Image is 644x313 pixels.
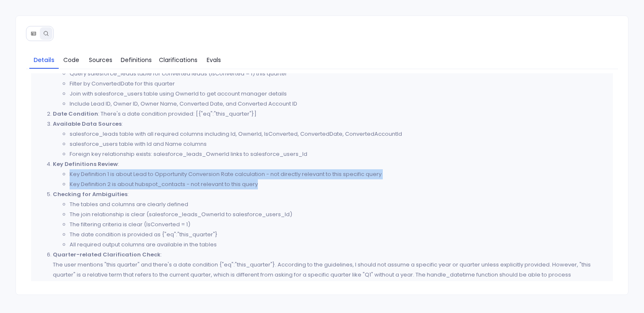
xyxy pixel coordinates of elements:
[63,55,79,65] span: Code
[70,210,608,220] li: The join relationship is clear (salesforce_leads_OwnerId to salesforce_users_Id)
[70,220,608,230] li: The filtering criteria is clear (IsConverted = 1)
[89,55,112,65] span: Sources
[53,110,98,118] strong: Date Condition
[70,199,608,210] li: The tables and columns are clearly defined
[121,55,152,65] span: Definitions
[70,69,608,79] li: Query salesforce_leads table for converted leads (IsConverted = 1) this quarter
[53,251,161,259] strong: Quarter-related Clarification Check
[53,250,608,290] p: : The user mentions "this quarter" and there's a date condition {"eq":"this_quarter"}. According ...
[53,159,608,169] p: :
[70,169,608,179] li: Key Definition 1 is about Lead to Opportunity Conversion Rate calculation - not directly relevant...
[34,55,55,65] span: Details
[70,179,608,189] li: Key Definition 2 is about hubspot_contacts - not relevant to this query
[70,129,608,139] li: salesforce_leads table with all required columns including Id, OwnerId, IsConverted, ConvertedDat...
[53,109,608,119] p: : There's a date condition provided: [{"eq":"this_quarter"}]
[53,160,118,168] strong: Key Definitions Review
[70,240,608,250] li: All required output columns are available in the tables
[159,55,197,65] span: Clarifications
[53,189,608,199] p: :
[70,79,608,89] li: Filter by ConvertedDate for this quarter
[53,120,122,128] strong: Available Data Sources
[70,230,608,240] li: The date condition is provided as {"eq":"this_quarter"}
[70,99,608,109] li: Include Lead ID, Owner ID, Owner Name, Converted Date, and Converted Account ID
[53,119,608,129] p: :
[207,55,221,65] span: Evals
[70,149,608,159] li: Foreign key relationship exists: salesforce_leads_OwnerId links to salesforce_users_Id
[53,190,127,198] strong: Checking for Ambiguities
[70,89,608,99] li: Join with salesforce_users table using OwnerId to get account manager details
[70,139,608,149] li: salesforce_users table with Id and Name columns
